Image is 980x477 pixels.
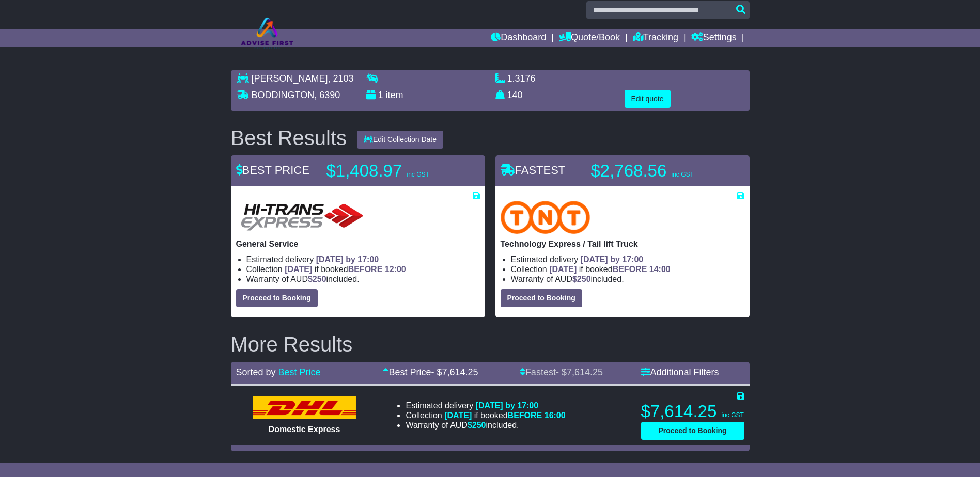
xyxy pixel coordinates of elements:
[406,401,565,410] li: Estimated delivery
[285,265,406,274] span: if booked
[348,265,383,274] span: BEFORE
[549,265,577,274] span: [DATE]
[507,73,536,84] span: 1.3176
[236,164,309,177] span: BEST PRICE
[231,333,750,356] h2: More Results
[246,274,480,284] li: Warranty of AUD included.
[236,289,318,307] button: Proceed to Booking
[407,171,429,178] span: inc GST
[246,264,480,274] li: Collection
[269,425,340,434] span: Domestic Express
[328,73,354,84] span: , 2103
[511,274,744,284] li: Warranty of AUD included.
[472,421,486,430] span: 250
[545,411,566,420] span: 16:00
[444,411,565,420] span: if booked
[511,255,744,264] li: Estimated delivery
[508,411,542,420] span: BEFORE
[442,367,478,377] span: 7,614.25
[386,90,403,100] span: item
[641,401,744,422] p: $7,614.25
[236,367,276,377] span: Sorted by
[559,29,620,47] a: Quote/Book
[549,265,670,274] span: if booked
[572,275,591,283] span: $
[246,255,480,264] li: Estimated delivery
[357,131,443,149] button: Edit Collection Date
[491,29,546,47] a: Dashboard
[501,201,590,234] img: TNT Domestic: Technology Express / Tail lift Truck
[671,171,693,178] span: inc GST
[252,73,328,84] span: [PERSON_NAME]
[501,289,582,307] button: Proceed to Booking
[406,410,565,420] li: Collection
[507,90,523,100] span: 140
[378,90,383,100] span: 1
[625,90,671,108] button: Edit quote
[316,255,379,264] span: [DATE] by 17:00
[314,90,340,100] span: , 6390
[383,367,478,377] a: Best Price- $7,614.25
[226,126,352,149] div: Best Results
[444,411,472,420] span: [DATE]
[406,420,565,430] li: Warranty of AUD included.
[721,411,743,419] span: inc GST
[385,265,406,274] span: 12:00
[556,367,603,377] span: - $
[567,367,603,377] span: 7,614.25
[641,422,744,440] button: Proceed to Booking
[326,161,456,181] p: $1,408.97
[641,367,719,377] a: Additional Filters
[236,201,368,234] img: HiTrans: General Service
[613,265,647,274] span: BEFORE
[591,161,720,181] p: $2,768.56
[691,29,737,47] a: Settings
[308,275,326,283] span: $
[633,29,678,47] a: Tracking
[313,275,326,283] span: 250
[501,239,744,249] p: Technology Express / Tail lift Truck
[577,275,591,283] span: 250
[501,164,566,177] span: FASTEST
[278,367,321,377] a: Best Price
[285,265,312,274] span: [DATE]
[476,401,539,410] span: [DATE] by 17:00
[581,255,644,264] span: [DATE] by 17:00
[253,396,356,419] img: DHL: Domestic Express
[520,367,603,377] a: Fastest- $7,614.25
[511,264,744,274] li: Collection
[468,421,486,430] span: $
[649,265,671,274] span: 14:00
[252,90,315,100] span: BODDINGTON
[236,239,480,249] p: General Service
[431,367,478,377] span: - $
